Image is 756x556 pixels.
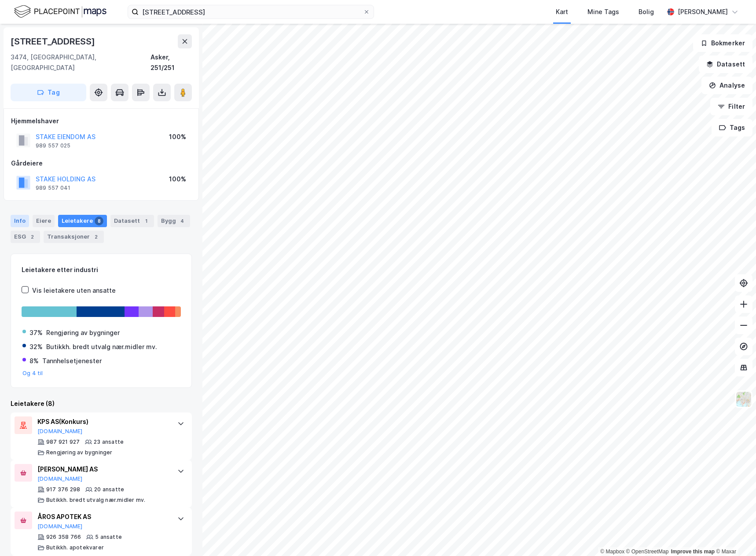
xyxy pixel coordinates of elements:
[33,215,55,227] div: Eiere
[139,5,363,18] input: Søk på adresse, matrikkel, gårdeiere, leietakere eller personer
[178,217,187,225] div: 4
[626,549,669,555] a: OpenStreetMap
[600,549,624,555] a: Mapbox
[37,523,83,530] button: [DOMAIN_NAME]
[712,514,756,556] div: Kontrollprogram for chat
[712,119,752,136] button: Tags
[37,512,169,522] div: ÅROS APOTEK AS
[22,370,43,377] button: Og 4 til
[587,7,619,17] div: Mine Tags
[95,534,122,541] div: 5 ansatte
[46,534,81,541] div: 926 358 766
[44,231,104,243] div: Transaksjoner
[14,4,106,19] img: logo.f888ab2527a4732fd821a326f86c7f29.svg
[699,55,752,73] button: Datasett
[150,52,192,73] div: Asker, 251/251
[46,497,145,504] div: Butikkh. bredt utvalg nær.midler mv.
[11,215,29,227] div: Info
[671,549,715,555] a: Improve this map
[11,398,192,409] div: Leietakere (8)
[46,544,104,551] div: Butikkh. apotekvarer
[169,174,186,184] div: 100%
[11,231,40,243] div: ESG
[29,342,43,352] div: 32%
[701,77,752,94] button: Analyse
[639,7,654,17] div: Bolig
[37,416,169,427] div: KPS AS (Konkurs)
[95,217,103,225] div: 8
[169,132,186,142] div: 100%
[32,285,116,296] div: Vis leietakere uten ansatte
[11,158,191,169] div: Gårdeiere
[142,217,150,225] div: 1
[94,438,124,446] div: 23 ansatte
[36,184,70,191] div: 989 557 041
[735,391,752,408] img: Z
[22,265,181,275] div: Leietakere etter industri
[678,7,728,17] div: [PERSON_NAME]
[11,116,191,126] div: Hjemmelshaver
[36,142,70,149] div: 989 557 025
[46,328,120,338] div: Rengjøring av bygninger
[693,34,752,52] button: Bokmerker
[110,215,154,227] div: Datasett
[46,342,157,352] div: Butikkh. bredt utvalg nær.midler mv.
[11,52,150,73] div: 3474, [GEOGRAPHIC_DATA], [GEOGRAPHIC_DATA]
[28,232,37,241] div: 2
[37,464,169,475] div: [PERSON_NAME] AS
[29,328,43,338] div: 37%
[37,475,83,482] button: [DOMAIN_NAME]
[11,34,97,48] div: [STREET_ADDRESS]
[46,449,113,456] div: Rengjøring av bygninger
[29,356,39,366] div: 8%
[556,7,568,17] div: Kart
[712,514,756,556] iframe: Chat Widget
[11,84,86,101] button: Tag
[37,428,83,435] button: [DOMAIN_NAME]
[46,486,80,493] div: 917 376 298
[94,486,124,493] div: 20 ansatte
[58,215,107,227] div: Leietakere
[46,438,80,446] div: 987 921 927
[42,356,102,366] div: Tannhelsetjenester
[158,215,190,227] div: Bygg
[710,98,752,115] button: Filter
[92,232,100,241] div: 2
